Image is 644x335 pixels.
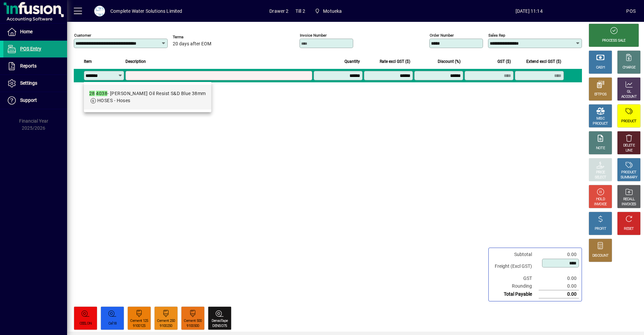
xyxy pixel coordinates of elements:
[491,282,539,290] td: Rounding
[539,275,579,282] td: 0.00
[621,119,636,124] div: PRODUCT
[20,80,37,86] span: Settings
[623,143,635,148] div: DELETE
[491,290,539,298] td: Total Payable
[184,319,202,324] div: Cement 500
[491,258,539,275] td: Freight (Excl GST)
[130,319,148,324] div: Cement 125
[125,58,146,65] span: Description
[594,202,606,207] div: INVOICE
[157,319,175,324] div: Cement 250
[539,282,579,290] td: 0.00
[110,6,182,16] div: Complete Water Solutions Limited
[20,97,37,103] span: Support
[20,46,41,51] span: POS Entry
[626,148,632,153] div: LINE
[3,24,67,40] a: Home
[596,116,604,121] div: MISC
[593,121,608,126] div: PRODUCT
[624,226,634,232] div: RESET
[621,170,636,175] div: PRODUCT
[173,35,213,39] span: Terms
[594,92,607,97] div: EFTPOS
[312,5,345,17] span: Motueka
[602,38,626,43] div: PROCESS SALE
[596,197,605,202] div: HOLD
[300,33,327,38] mat-label: Invoice number
[133,324,145,329] div: 9100125
[491,275,539,282] td: GST
[627,89,631,94] div: GL
[89,5,110,17] button: Profile
[186,324,199,329] div: 9100500
[497,58,511,65] span: GST ($)
[621,175,637,180] div: SUMMARY
[212,324,227,329] div: DENSO75
[74,33,91,38] mat-label: Customer
[173,41,211,47] span: 20 days after EOM
[212,319,228,324] div: DensoTape
[160,324,172,329] div: 9100250
[380,58,410,65] span: Rate excl GST ($)
[596,65,605,70] div: CASH
[269,6,288,16] span: Drawer 2
[3,75,67,92] a: Settings
[595,226,606,232] div: PROFIT
[622,202,636,207] div: INVOICES
[491,251,539,258] td: Subtotal
[488,33,505,38] mat-label: Sales rep
[323,6,342,16] span: Motueka
[20,63,37,69] span: Reports
[296,6,305,16] span: Till 2
[621,94,637,99] div: ACCOUNT
[539,290,579,298] td: 0.00
[344,58,360,65] span: Quantity
[79,321,92,326] div: CEELON
[623,197,635,202] div: RECALL
[3,92,67,109] a: Support
[430,33,454,38] mat-label: Order number
[432,6,626,16] span: [DATE] 11:14
[626,6,636,16] div: POS
[539,251,579,258] td: 0.00
[595,175,606,180] div: SELECT
[623,65,636,70] div: CHARGE
[20,29,33,34] span: Home
[526,58,561,65] span: Extend excl GST ($)
[84,58,92,65] span: Item
[596,170,605,175] div: PRICE
[438,58,461,65] span: Discount (%)
[108,321,117,326] div: Cel18
[592,253,608,258] div: DISCOUNT
[596,146,605,151] div: NOTE
[3,58,67,75] a: Reports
